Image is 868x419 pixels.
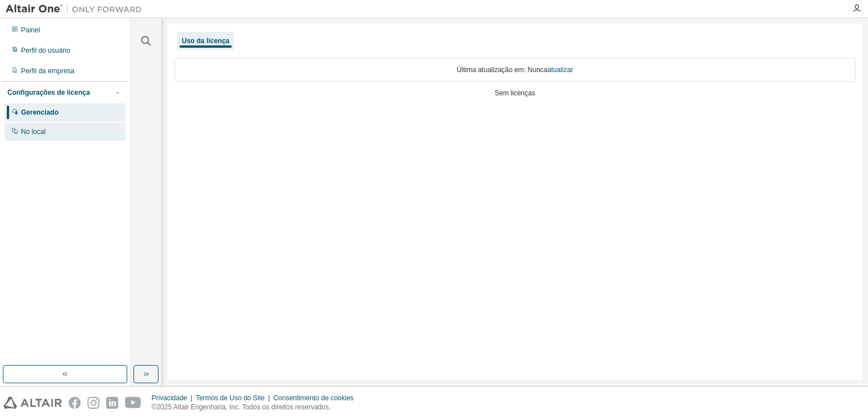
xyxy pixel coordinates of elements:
[6,3,148,15] img: Altair Um
[174,89,856,98] div: Sem licenças
[3,397,62,409] img: altair_logo.svg
[548,66,573,74] a: atualizar
[69,397,81,409] img: facebook.svg
[125,397,141,409] img: youtube.svg
[21,108,59,117] div: Gerenciado
[152,403,361,412] p: ©
[21,66,74,76] div: Perfil da empresa
[273,393,360,403] div: Consentimento de cookies
[7,88,90,97] div: Configurações de licença
[21,46,70,55] div: Perfil do usuário
[157,403,331,411] font: 2025 Altair Engenharia, Inc. Todos os direitos reservados.
[87,397,99,409] img: instagram.svg
[21,26,40,35] div: Painel
[21,127,45,136] div: No local
[106,397,118,409] img: linkedin.svg
[152,393,196,403] div: Privacidade
[196,393,274,403] div: Termos de Uso do Site
[174,58,856,82] div: Última atualização em: Nunca
[182,36,229,45] div: Uso da licença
